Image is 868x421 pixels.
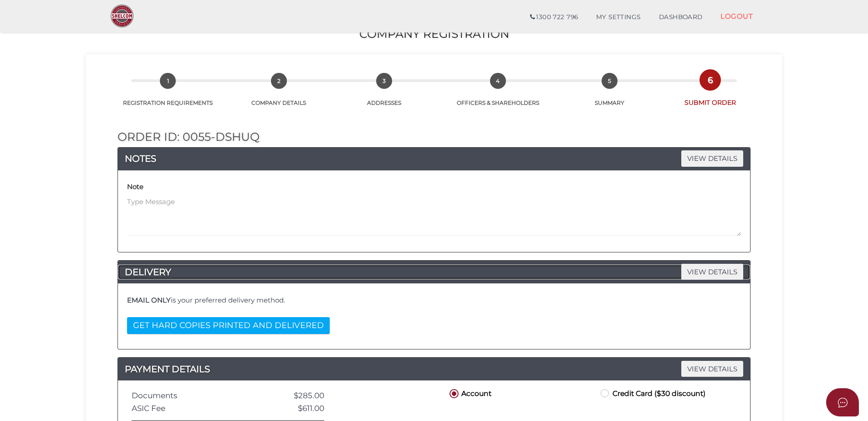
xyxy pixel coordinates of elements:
a: DASHBOARD [650,8,712,26]
h4: PAYMENT DETAILS [118,362,750,376]
div: $285.00 [258,391,331,400]
a: 2COMPANY DETAILS [228,83,331,107]
a: DELIVERYVIEW DETAILS [118,265,750,279]
h2: Order ID: 0055-dShuQ [117,131,751,144]
a: 1REGISTRATION REQUIREMENTS [108,83,228,107]
a: 6SUBMIT ORDER [661,82,760,107]
span: 3 [376,73,392,89]
h4: is your preferred delivery method. [127,297,741,304]
a: 5SUMMARY [558,83,661,107]
label: Account [448,387,491,399]
span: VIEW DETAILS [681,150,743,166]
button: Open asap [826,388,859,416]
span: VIEW DETAILS [681,361,743,377]
div: Documents [125,391,258,400]
a: LOGOUT [711,7,762,26]
h4: DELIVERY [118,265,750,279]
button: GET HARD COPIES PRINTED AND DELIVERED [127,317,330,334]
div: ASIC Fee [125,404,258,413]
span: 6 [702,72,718,88]
span: 5 [602,73,618,89]
span: 2 [271,73,287,89]
label: Credit Card ($30 discount) [599,387,705,399]
b: EMAIL ONLY [127,296,171,304]
a: 1300 722 796 [521,8,587,26]
span: 4 [490,73,506,89]
span: VIEW DETAILS [681,264,743,280]
a: 4OFFICERS & SHAREHOLDERS [438,83,558,107]
span: 1 [160,73,176,89]
a: MY SETTINGS [587,8,650,26]
h4: Note [127,183,143,191]
h4: NOTES [118,151,750,166]
div: $611.00 [258,404,331,413]
a: PAYMENT DETAILSVIEW DETAILS [118,362,750,376]
a: NOTESVIEW DETAILS [118,151,750,166]
a: 3ADDRESSES [330,83,438,107]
